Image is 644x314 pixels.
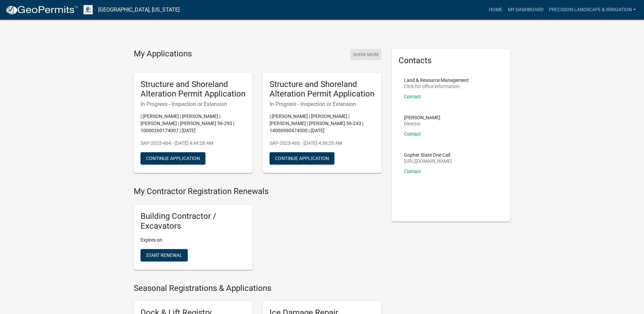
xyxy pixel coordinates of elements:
p: [URL][DOMAIN_NAME] [404,159,452,163]
button: Continue Application [141,152,205,164]
h6: In Progress - Inspection or Extension [270,101,375,107]
p: | [PERSON_NAME] | [PERSON_NAME] | [PERSON_NAME] | [PERSON_NAME] 56-293 | 10000260174007 | [DATE] [141,113,246,134]
a: Precision Landscape & Irrigation [546,3,639,16]
p: | [PERSON_NAME] | [PERSON_NAME] | [PERSON_NAME] | [PERSON_NAME] 56-243 | 14000990474000 | [DATE] [270,113,375,134]
wm-registration-list-section: My Contractor Registration Renewals [134,187,382,275]
a: Home [486,3,505,16]
a: Contact [404,131,421,137]
p: Director [404,121,440,126]
p: Click for office information: [404,84,469,89]
button: Show More [350,49,382,60]
h5: Contacts [399,56,504,66]
h4: My Applications [134,49,192,59]
h5: Structure and Shoreland Alteration Permit Application [270,80,375,99]
a: My Dashboard [505,3,546,16]
h5: Structure and Shoreland Alteration Permit Application [141,80,246,99]
h6: In Progress - Inspection or Extension [141,101,246,107]
p: SAP-2025-464 - [DATE] 4:44:28 AM [141,140,246,147]
p: Land & Resource Management [404,78,469,83]
span: Start Renewal [146,252,182,258]
h4: Seasonal Registrations & Applications [134,283,382,293]
a: Contact [404,169,421,174]
a: Contact [404,94,421,99]
p: [PERSON_NAME] [404,115,440,120]
p: SAP-2025-466 - [DATE] 4:36:20 AM [270,140,375,147]
button: Continue Application [270,152,334,164]
p: Gopher State One Call [404,153,452,157]
p: Expires on [141,237,246,244]
h4: My Contractor Registration Renewals [134,187,382,196]
a: [GEOGRAPHIC_DATA], [US_STATE] [98,4,180,16]
img: Otter Tail County, Minnesota [84,5,93,14]
h5: Building Contractor / Excavators [141,211,246,231]
button: Start Renewal [141,249,188,261]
